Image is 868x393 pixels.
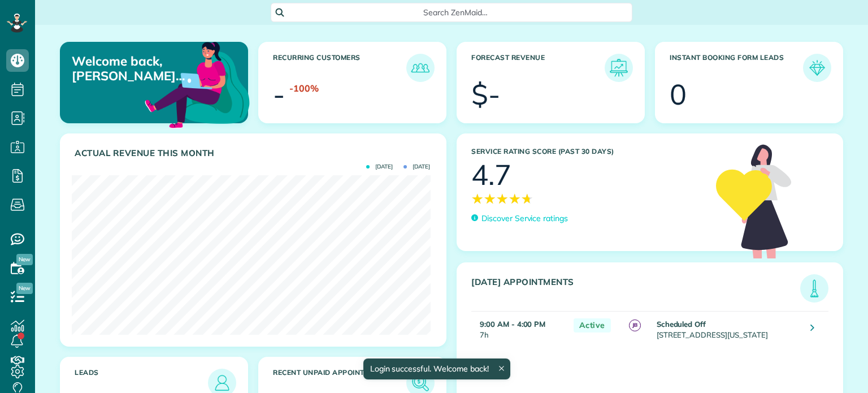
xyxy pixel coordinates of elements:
img: dashboard_welcome-42a62b7d889689a78055ac9021e634bf52bae3f8056760290aed330b23ab8690.png [142,29,252,139]
span: ★ [471,189,484,209]
td: 7h [471,312,568,347]
div: -100% [289,82,319,95]
h3: Service Rating score (past 30 days) [471,148,705,156]
img: icon_form_leads-04211a6a04a5b2264e4ee56bc0799ec3eb69b7e499cbb523a139df1d13a81ae0.png [806,57,828,79]
h3: Actual Revenue this month [75,148,435,158]
h3: Instant Booking Form Leads [670,54,803,82]
h3: Forecast Revenue [471,54,605,82]
div: 4.7 [471,161,511,189]
p: Welcome back, [PERSON_NAME] & [PERSON_NAME]! [72,54,187,84]
p: Discover Service ratings [481,213,568,224]
span: [DATE] [403,164,430,170]
span: New [16,283,33,294]
span: [DATE] [366,164,393,170]
img: icon_forecast_revenue-8c13a41c7ed35a8dcfafea3cbb826a0462acb37728057bba2d056411b612bbbe.png [607,57,630,79]
span: New [16,254,33,265]
strong: 9:00 AM - 4:00 PM [480,319,545,329]
td: [STREET_ADDRESS][US_STATE] [654,312,802,347]
img: icon_todays_appointments-901f7ab196bb0bea1936b74009e4eb5ffbc2d2711fa7634e0d609ed5ef32b18b.png [803,277,826,300]
div: $- [471,80,500,109]
span: ★ [521,189,533,209]
div: - [273,80,285,109]
h3: Recurring Customers [273,54,406,82]
h3: [DATE] Appointments [471,277,800,303]
a: Discover Service ratings [471,213,568,224]
strong: Scheduled Off [657,319,706,329]
span: ★ [509,189,521,209]
div: Login successful. Welcome back! [363,359,510,379]
span: Active [574,318,611,332]
span: ★ [484,189,496,209]
span: JB [629,319,641,331]
img: icon_recurring_customers-cf858462ba22bcd05b5a5880d41d6543d210077de5bb9ebc9590e49fd87d84ed.png [409,57,432,79]
span: ★ [496,189,509,209]
div: 0 [670,80,687,109]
